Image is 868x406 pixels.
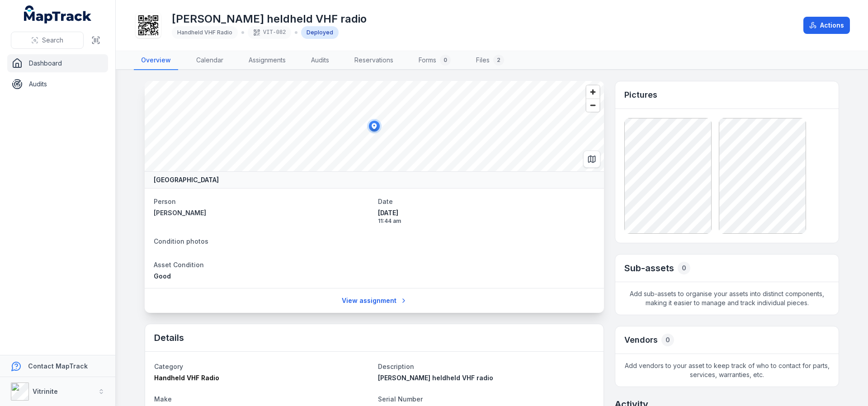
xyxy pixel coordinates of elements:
time: 9/1/2025, 11:44:37 AM [378,208,595,225]
button: Zoom in [586,85,599,99]
span: Person [154,198,176,205]
span: Good [154,272,171,280]
span: Category [154,363,183,370]
span: Make [154,395,172,403]
h2: Sub-assets [624,262,674,274]
span: 11:44 am [378,217,595,225]
canvas: Map [145,81,604,171]
span: Handheld VHF Radio [177,29,232,36]
button: Switch to Map View [583,151,600,168]
span: [DATE] [378,208,595,217]
div: 2 [493,55,504,66]
h2: Details [154,331,184,344]
a: MapTrack [24,5,92,24]
a: Forms0 [411,51,458,70]
a: Overview [134,51,178,70]
div: Deployed [301,26,339,39]
a: Files2 [469,51,511,70]
a: Audits [7,75,108,93]
a: Assignments [241,51,293,70]
strong: [GEOGRAPHIC_DATA] [154,175,219,184]
span: Description [378,363,414,370]
span: [PERSON_NAME] heldheld VHF radio [378,374,493,382]
div: 0 [661,334,674,346]
span: Add vendors to your asset to keep track of who to contact for parts, services, warranties, etc. [615,354,839,387]
strong: Vitrinite [33,387,58,395]
a: Dashboard [7,54,108,72]
a: Calendar [189,51,231,70]
a: Audits [304,51,336,70]
strong: Contact MapTrack [28,362,88,370]
h1: [PERSON_NAME] heldheld VHF radio [172,12,367,26]
span: Condition photos [154,237,208,245]
span: Asset Condition [154,261,204,269]
a: View assignment [336,292,413,309]
span: Add sub-assets to organise your assets into distinct components, making it easier to manage and t... [615,282,839,315]
span: Search [42,36,63,45]
div: 0 [678,262,690,274]
span: Date [378,198,393,205]
button: Search [11,32,84,49]
div: 0 [440,55,451,66]
div: VIT-082 [248,26,291,39]
button: Zoom out [586,99,599,112]
a: [PERSON_NAME] [154,208,371,217]
button: Actions [803,17,850,34]
span: Serial Number [378,395,423,403]
span: Handheld VHF Radio [154,374,219,382]
a: Reservations [347,51,401,70]
h3: Vendors [624,334,658,346]
h3: Pictures [624,89,657,101]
